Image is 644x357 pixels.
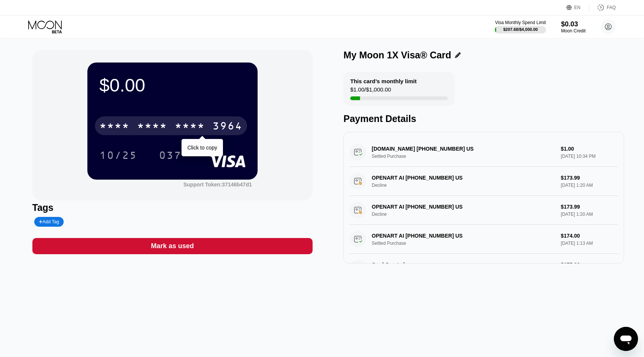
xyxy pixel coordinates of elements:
[350,78,417,84] div: This card’s monthly limit
[153,146,187,165] div: 037
[99,75,246,96] div: $0.00
[574,5,581,10] div: EN
[32,202,313,213] div: Tags
[503,27,538,32] div: $207.68 / $4,000.00
[350,86,391,96] div: $1.00 / $1,000.00
[495,20,546,25] div: Visa Monthly Spend Limit
[212,121,243,133] div: 3964
[614,327,638,351] iframe: Button to launch messaging window
[589,4,616,11] div: FAQ
[607,5,616,10] div: FAQ
[561,20,586,28] div: $0.03
[34,217,64,227] div: Add Tag
[343,113,624,124] div: Payment Details
[561,28,586,34] div: Moon Credit
[343,50,451,61] div: My Moon 1X Visa® Card
[94,146,143,165] div: 10/25
[495,20,546,34] div: Visa Monthly Spend Limit$207.68/$4,000.00
[39,219,59,224] div: Add Tag
[151,242,194,250] div: Mark as used
[183,182,252,188] div: Support Token: 37146b47d1
[32,238,313,254] div: Mark as used
[187,145,217,151] div: Click to copy
[566,4,589,11] div: EN
[159,150,182,162] div: 037
[561,20,586,34] div: $0.03Moon Credit
[99,150,137,162] div: 10/25
[183,182,252,188] div: Support Token:37146b47d1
